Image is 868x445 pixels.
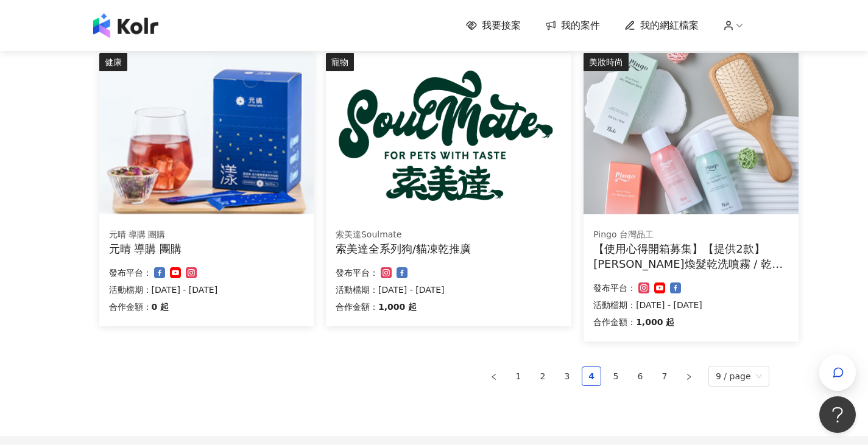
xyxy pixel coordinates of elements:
span: right [685,373,693,380]
a: 4 [582,367,601,385]
p: 活動檔期：[DATE] - [DATE] [593,298,788,312]
p: 活動檔期：[DATE] - [DATE] [109,282,304,297]
img: Pingo Nabi 清香煥髮乾洗噴霧 / 乾洗髮 [584,53,798,214]
div: 元晴 導購 團購 [109,241,304,256]
p: 1,000 起 [378,300,417,314]
li: 2 [533,366,552,386]
a: 6 [631,367,649,385]
li: 4 [582,366,601,386]
p: 發布平台： [109,265,152,280]
li: Next Page [679,366,699,386]
a: 2 [534,367,552,385]
span: left [490,373,498,380]
iframe: Help Scout Beacon - Open [819,396,856,433]
div: Pingo 台灣品工 [593,229,788,241]
button: left [484,366,504,386]
p: 發布平台： [336,265,378,280]
p: 0 起 [152,300,169,314]
div: 寵物 [326,53,354,71]
img: 索美達凍乾生食 [326,53,571,214]
li: 3 [557,366,577,386]
p: 合作金額： [593,315,636,329]
img: 漾漾神｜活力莓果康普茶沖泡粉 [99,53,314,214]
p: 合作金額： [336,300,378,314]
p: 1,000 起 [636,315,674,329]
p: 合作金額： [109,300,152,314]
div: 【使用心得開箱募集】【提供2款】[PERSON_NAME]煥髮乾洗噴霧 / 乾洗髮 [593,241,788,272]
li: 6 [630,366,650,386]
a: 1 [509,367,528,385]
a: 我的網紅檔案 [624,19,699,32]
li: 5 [606,366,626,386]
p: 發布平台： [593,281,636,295]
a: 我的案件 [545,19,600,32]
div: Page Size [708,366,769,387]
span: 我的網紅檔案 [640,19,699,32]
button: right [679,366,699,386]
a: 3 [558,367,576,385]
a: 7 [655,367,674,385]
span: 9 / page [716,366,762,386]
span: 我的案件 [561,19,600,32]
img: logo [93,13,158,38]
p: 活動檔期：[DATE] - [DATE] [336,282,562,297]
span: 我要接案 [482,19,521,32]
a: 5 [607,367,625,385]
li: 7 [655,366,674,386]
a: 我要接案 [466,19,521,32]
div: 索美達Soulmate [336,229,562,241]
div: 健康 [99,53,127,71]
div: 元晴 導購 團購 [109,229,304,241]
div: 美妝時尚 [584,53,629,71]
li: 1 [509,366,528,386]
div: 索美達全系列狗/貓凍乾推廣 [336,241,562,256]
li: Previous Page [484,366,504,386]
